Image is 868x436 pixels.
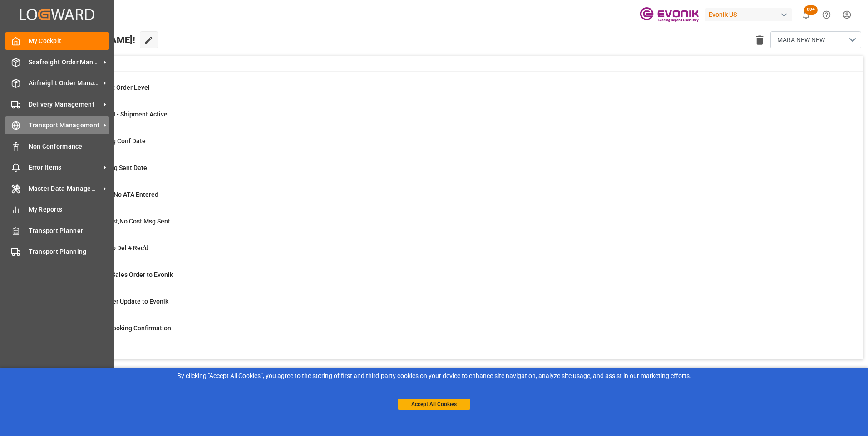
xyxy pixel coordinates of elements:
a: 0Deactivated EDI - Shipment ActiveShipment [47,110,852,129]
button: Accept All Cookies [398,399,470,410]
span: Transport Management [29,121,100,130]
a: Non Conformance [5,137,109,155]
button: Help Center [816,5,837,25]
span: MARA NEW NEW [777,35,825,45]
a: 0Error Sales Order Update to EvonikShipment [47,297,852,316]
span: 99+ [804,5,818,15]
button: show 100 new notifications [796,5,816,25]
span: Seafreight Order Management [29,58,100,67]
span: Airfreight Order Management [29,78,100,88]
img: Evonik-brand-mark-Deep-Purple-RGB.jpeg_1700498283.jpeg [640,7,699,23]
span: Master Data Management [29,184,100,194]
span: Transport Planning [29,247,110,257]
span: My Cockpit [29,36,110,46]
span: Error Sales Order Update to Evonik [69,298,168,305]
span: ABS: Missing Booking Confirmation [69,325,171,332]
a: 1Pending Bkg Request sent to ABS [47,350,852,369]
a: 22ETA > 10 Days , No ATA EnteredShipment [47,190,852,209]
a: Transport Planning [5,243,109,261]
a: 0Error on Initial Sales Order to EvonikShipment [47,270,852,289]
span: ETD>3 Days Past,No Cost Msg Sent [69,218,170,225]
span: My Reports [29,205,110,214]
a: Transport Planner [5,222,109,239]
a: My Reports [5,201,109,218]
span: Deactivated EDI - Shipment Active [69,111,168,118]
span: Hello [PERSON_NAME]! [38,31,135,48]
a: 7ABS: No Bkg Req Sent DateShipment [47,163,852,182]
a: 0MOT Missing at Order LevelSales Order-IVPO [47,83,852,102]
span: Pending Bkg Request sent to ABS [69,351,166,358]
span: Error on Initial Sales Order to Evonik [69,271,173,278]
span: Error Items [29,163,100,172]
span: Non Conformance [29,142,110,151]
div: By clicking "Accept All Cookies”, you agree to the storing of first and third-party cookies on yo... [6,371,862,381]
a: 23ABS: No Init Bkg Conf DateShipment [47,136,852,155]
a: 40ETD>3 Days Past,No Cost Msg SentShipment [47,217,852,236]
span: Delivery Management [29,100,100,109]
div: Evonik US [705,8,792,21]
a: 11ETD < 3 Days,No Del # Rec'dShipment [47,243,852,262]
button: open menu [770,31,861,48]
span: Transport Planner [29,226,110,236]
a: 33ABS: Missing Booking ConfirmationShipment [47,324,852,343]
a: My Cockpit [5,32,109,50]
button: Evonik US [705,6,796,23]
